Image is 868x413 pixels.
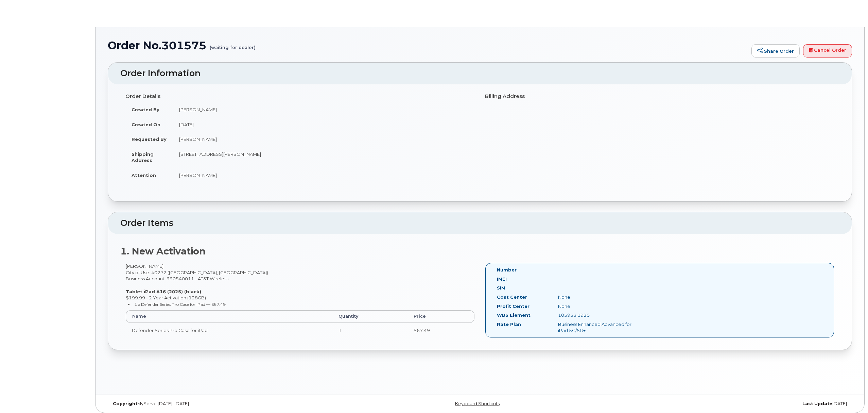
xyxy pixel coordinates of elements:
label: Rate Plan [497,321,521,328]
strong: Copyright [113,401,137,406]
h1: Order No.301575 [108,39,748,51]
h2: Order Items [120,218,839,228]
strong: Last Update [802,401,832,406]
th: Name [126,310,332,323]
strong: Created On [132,122,160,127]
label: Profit Center [497,303,530,310]
a: Keyboard Shortcuts [455,401,500,406]
td: [STREET_ADDRESS][PERSON_NAME] [173,147,475,168]
small: (waiting for dealer) [210,39,256,50]
strong: Requested By [132,136,167,142]
td: [DATE] [173,117,475,132]
td: 1 [332,323,407,338]
label: Cost Center [497,294,527,300]
a: Cancel Order [803,44,852,58]
div: [DATE] [604,401,852,407]
td: [PERSON_NAME] [173,102,475,117]
label: IMEI [497,276,507,282]
div: None [553,303,638,310]
td: Defender Series Pro Case for iPad [126,323,332,338]
th: Price [407,310,474,323]
div: Business Enhanced Advanced for iPad 5G/5G+ [553,321,638,334]
small: 1 x Defender Series Pro Case for iPad — $67.49 [134,302,226,307]
div: None [553,294,638,300]
label: WBS Element [497,312,531,318]
td: $67.49 [407,323,474,338]
label: SIM [497,285,505,291]
div: 105933.1920 [553,312,638,318]
th: Quantity [332,310,407,323]
td: [PERSON_NAME] [173,132,475,147]
strong: Attention [132,172,156,178]
h4: Order Details [125,94,475,99]
strong: Created By [132,107,159,112]
div: [PERSON_NAME] City of Use: 40272 ([GEOGRAPHIC_DATA], [GEOGRAPHIC_DATA]) Business Account: 9905400... [120,263,480,344]
strong: Shipping Address [132,151,154,163]
h2: Order Information [120,69,839,78]
label: Number [497,267,517,273]
div: MyServe [DATE]–[DATE] [108,401,356,407]
strong: Tablet iPad A16 (2025) (black) [126,289,201,294]
strong: 1. New Activation [120,246,206,257]
h4: Billing Address [485,94,834,99]
td: [PERSON_NAME] [173,168,475,183]
a: Share Order [751,44,800,58]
